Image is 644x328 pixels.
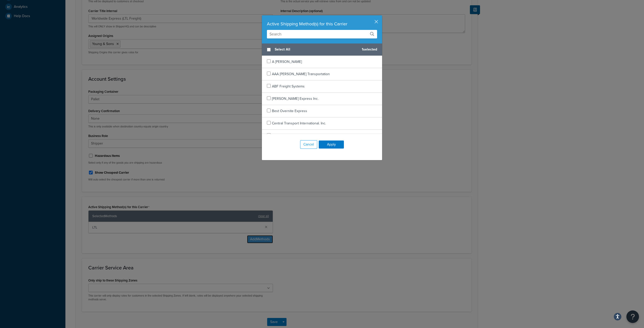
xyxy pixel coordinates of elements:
span: Select All [275,46,358,53]
span: Clear Lane Freight Systems [272,133,315,138]
div: 1 selected [262,43,382,56]
span: [PERSON_NAME] Express Inc. [272,96,318,101]
button: Apply [319,140,344,149]
input: Search [267,30,377,38]
span: Central Transport International. Inc. [272,121,326,126]
span: A [PERSON_NAME] [272,59,302,64]
span: Best Overnite Express [272,108,307,114]
div: Active Shipping Method(s) for this Carrier [267,20,377,27]
span: ABF Freight Systems [272,84,305,89]
span: AAA [PERSON_NAME] Transportation [272,71,330,77]
button: Cancel [300,140,317,149]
